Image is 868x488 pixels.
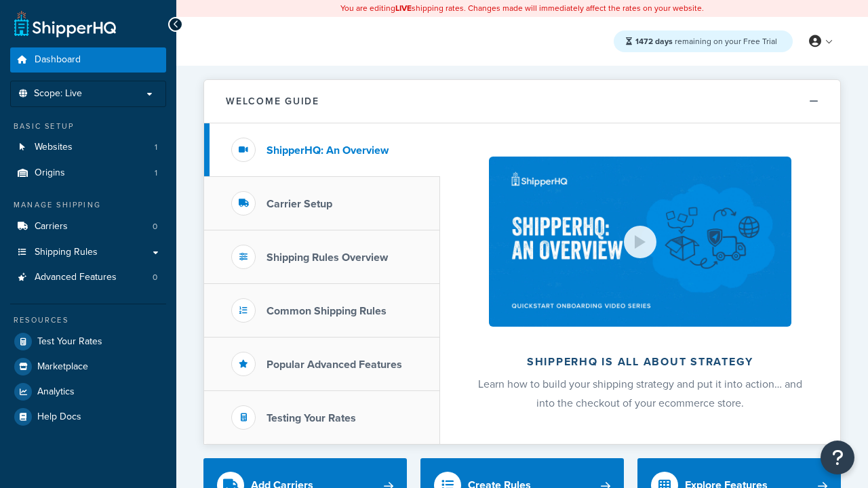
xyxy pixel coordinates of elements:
[10,265,166,290] li: Advanced Features
[267,359,402,371] h3: Popular Advanced Features
[10,405,166,429] a: Help Docs
[10,329,166,354] a: Test Your Rates
[37,386,75,398] span: Analytics
[395,2,412,14] b: LIVE
[10,135,166,160] a: Websites1
[267,144,389,157] h3: ShipperHQ: An Overview
[821,441,854,474] button: Open Resource Center
[10,240,166,265] a: Shipping Rules
[37,361,88,373] span: Marketplace
[153,221,157,232] span: 0
[34,88,82,100] span: Scope: Live
[155,167,157,179] span: 1
[10,265,166,290] a: Advanced Features0
[35,272,117,283] span: Advanced Features
[10,380,166,404] a: Analytics
[10,354,166,379] a: Marketplace
[204,80,840,123] button: Welcome Guide
[478,376,802,411] span: Learn how to build your shipping strategy and put it into action… and into the checkout of your e...
[153,272,157,283] span: 0
[35,167,65,179] span: Origins
[267,412,356,424] h3: Testing Your Rates
[35,54,81,66] span: Dashboard
[10,47,166,73] a: Dashboard
[10,214,166,239] li: Carriers
[10,214,166,239] a: Carriers0
[10,199,166,211] div: Manage Shipping
[155,142,157,153] span: 1
[10,135,166,160] li: Websites
[10,121,166,132] div: Basic Setup
[267,305,387,317] h3: Common Shipping Rules
[635,35,777,47] span: remaining on your Free Trial
[35,221,68,232] span: Carriers
[37,411,81,423] span: Help Docs
[10,161,166,186] li: Origins
[35,142,73,153] span: Websites
[37,336,102,348] span: Test Your Rates
[635,35,673,47] strong: 1472 days
[10,161,166,186] a: Origins1
[267,198,332,210] h3: Carrier Setup
[10,314,166,326] div: Resources
[267,251,388,264] h3: Shipping Rules Overview
[489,157,791,327] img: ShipperHQ is all about strategy
[226,96,319,106] h2: Welcome Guide
[35,247,98,258] span: Shipping Rules
[476,356,804,368] h2: ShipperHQ is all about strategy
